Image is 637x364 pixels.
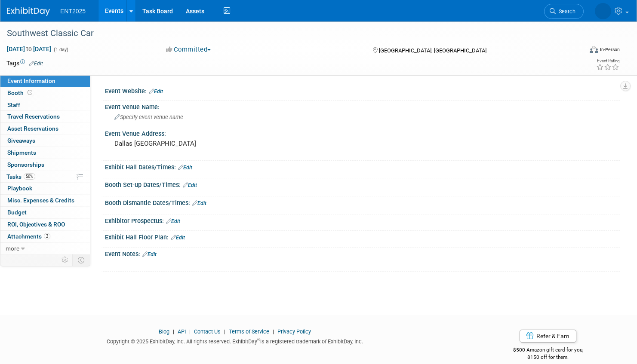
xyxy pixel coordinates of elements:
div: Exhibit Hall Floor Plan: [105,231,620,242]
span: 2 [44,233,50,239]
sup: ® [257,337,260,342]
span: [GEOGRAPHIC_DATA], [GEOGRAPHIC_DATA] [379,47,486,54]
a: Attachments2 [0,231,90,242]
span: Search [556,8,575,15]
span: Booth not reserved yet [26,89,34,96]
a: Booth [0,87,90,99]
a: Edit [142,251,157,257]
span: Asset Reservations [7,125,58,132]
a: Edit [183,182,197,188]
div: Event Format [528,45,620,58]
a: Budget [0,207,90,218]
img: Format-Inperson.png [590,46,598,53]
span: ENT2025 [60,8,86,15]
span: | [222,328,228,335]
td: Tags [6,59,43,67]
span: 50% [24,173,35,180]
span: | [271,328,276,335]
div: Exhibit Hall Dates/Times: [105,161,620,172]
a: Edit [166,218,180,224]
td: Personalize Event Tab Strip [58,254,73,266]
span: | [171,328,176,335]
span: Sponsorships [7,161,44,168]
span: Shipments [7,149,36,156]
span: Staff [7,101,20,108]
span: Budget [7,209,27,216]
div: Event Website: [105,85,620,96]
a: Edit [29,61,43,67]
a: Sponsorships [0,159,90,171]
span: Giveaways [7,137,35,144]
a: Travel Reservations [0,111,90,122]
span: (1 day) [53,47,68,52]
div: Exhibitor Prospectus: [105,214,620,226]
td: Toggle Event Tabs [73,254,90,266]
div: $150 off for them. [476,354,620,361]
a: Shipments [0,147,90,159]
pre: Dallas [GEOGRAPHIC_DATA] [114,140,310,147]
div: Southwest Classic Car [4,26,568,41]
a: Privacy Policy [277,328,311,335]
span: | [187,328,193,335]
div: Booth Set-up Dates/Times: [105,178,620,190]
img: Rose Bodin [595,3,611,19]
a: API [178,328,186,335]
span: Attachments [7,233,50,240]
div: Booth Dismantle Dates/Times: [105,196,620,208]
div: Event Rating [596,59,619,63]
span: Travel Reservations [7,113,60,120]
span: Specify event venue name [114,114,183,120]
a: Edit [149,89,163,95]
div: Event Venue Address: [105,127,620,138]
a: Event Information [0,75,90,87]
span: to [25,46,33,52]
div: Event Notes: [105,248,620,259]
img: ExhibitDay [7,7,50,16]
button: Committed [163,45,214,54]
span: Playbook [7,185,32,192]
a: Contact Us [194,328,221,335]
a: more [0,243,90,254]
div: Copyright © 2025 ExhibitDay, Inc. All rights reserved. ExhibitDay is a registered trademark of Ex... [6,336,463,346]
a: Playbook [0,183,90,194]
a: Search [544,4,584,19]
div: $500 Amazon gift card for you, [476,341,620,361]
a: Tasks50% [0,171,90,183]
span: Tasks [6,173,35,180]
span: Event Information [7,77,55,84]
div: In-Person [600,46,620,53]
span: ROI, Objectives & ROO [7,221,65,228]
span: [DATE] [DATE] [6,45,52,53]
a: ROI, Objectives & ROO [0,219,90,230]
a: Asset Reservations [0,123,90,135]
a: Refer & Earn [520,330,576,343]
span: Booth [7,89,34,96]
a: Blog [159,328,169,335]
span: more [6,245,19,252]
a: Misc. Expenses & Credits [0,195,90,206]
a: Edit [178,165,192,171]
a: Terms of Service [229,328,269,335]
a: Edit [171,235,185,241]
div: Event Venue Name: [105,101,620,111]
a: Staff [0,99,90,111]
a: Giveaways [0,135,90,147]
a: Edit [192,200,206,206]
span: Misc. Expenses & Credits [7,197,74,204]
